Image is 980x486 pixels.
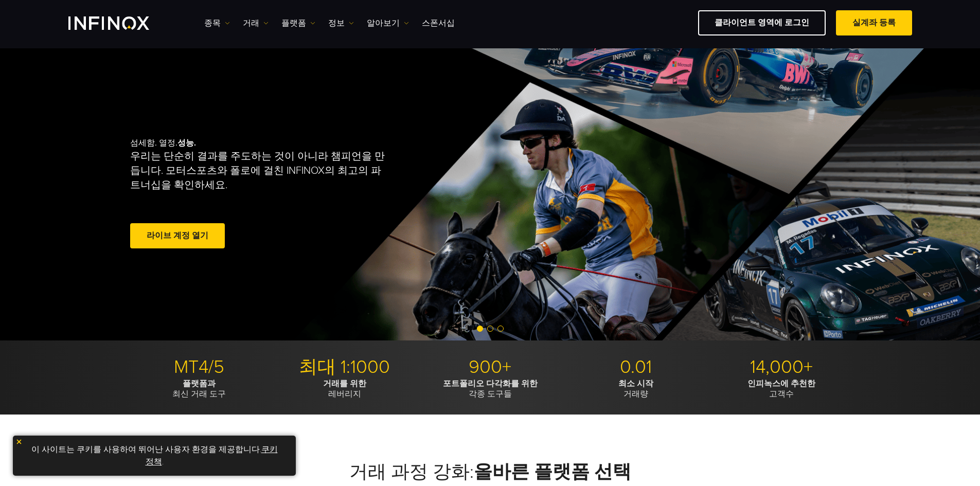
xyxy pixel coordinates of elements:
[68,16,173,30] a: INFINOX Logo
[747,379,815,389] strong: 인피녹스에 추천한
[243,17,269,29] a: 거래
[712,356,850,379] p: 14,000+
[130,121,454,267] div: 섬세함. 열정.
[130,149,389,192] p: 우리는 단순히 결과를 주도하는 것이 아니라 챔피언을 만듭니다. 모터스포츠와 폴로에 걸친 INFINOX의 최고의 파트너십을 확인하세요.
[281,17,315,29] a: 플랫폼
[487,326,493,332] span: Go to slide 2
[618,379,653,389] strong: 최소 시작
[422,17,455,29] a: 스폰서십
[421,379,559,399] p: 각종 도구들
[204,17,230,29] a: 종목
[474,461,631,483] strong: 올바른 플랫폼 선택
[130,223,225,248] a: 라이브 계정 열기
[276,356,414,379] p: 최대 1:1000
[130,379,268,399] p: 최신 거래 도구
[183,379,216,389] strong: 플랫폼과
[367,17,409,29] a: 알아보기
[177,138,196,148] strong: 성능.
[497,326,504,332] span: Go to slide 3
[836,10,912,35] a: 실계좌 등록
[276,379,414,399] p: 레버리지
[477,326,483,332] span: Go to slide 1
[567,379,705,399] p: 거래량
[328,17,354,29] a: 정보
[567,356,705,379] p: 0.01
[323,379,366,389] strong: 거래를 위한
[421,356,559,379] p: 900+
[130,461,850,483] h2: 거래 과정 강화:
[130,356,268,379] p: MT4/5
[712,379,850,399] p: 고객수
[698,10,826,35] a: 클라이언트 영역에 로그인
[18,441,291,471] p: 이 사이트는 쿠키를 사용하여 뛰어난 사용자 환경을 제공합니다. .
[443,379,538,389] strong: 포트폴리오 다각화를 위한
[15,438,23,445] img: yellow close icon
